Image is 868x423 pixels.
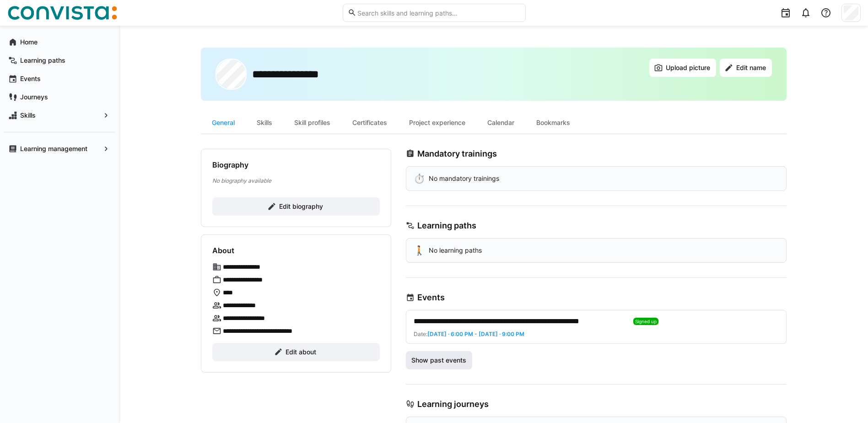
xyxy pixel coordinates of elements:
span: Edit biography [278,202,324,211]
div: Calendar [476,112,525,134]
div: Skills [246,112,283,134]
span: Edit about [284,347,318,357]
div: Bookmarks [525,112,581,134]
h3: Mandatory trainings [417,149,497,159]
h3: Learning paths [417,221,476,231]
div: General [201,112,246,134]
h3: Learning journeys [417,399,489,409]
span: Signed up [635,319,657,324]
div: Project experience [398,112,476,134]
button: Edit name [720,59,772,77]
button: Upload picture [649,59,716,77]
div: Date: [414,331,771,338]
p: No learning paths [429,246,482,255]
button: Edit biography [212,197,380,216]
span: Upload picture [664,63,712,72]
h4: Biography [212,160,248,169]
button: Edit about [212,343,380,361]
button: Show past events [406,351,473,369]
h3: Events [417,293,445,303]
div: Skill profiles [283,112,341,134]
span: [DATE] · 6:00 PM - [DATE] · 9:00 PM [427,331,524,337]
span: Edit name [735,63,767,72]
p: No mandatory trainings [429,174,499,183]
span: Show past events [410,356,468,365]
div: ⏱️ [414,174,425,183]
p: No biography available [212,177,380,184]
input: Search skills and learning paths… [356,9,520,17]
div: 🚶 [414,246,425,255]
h4: About [212,246,234,255]
div: Certificates [341,112,398,134]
